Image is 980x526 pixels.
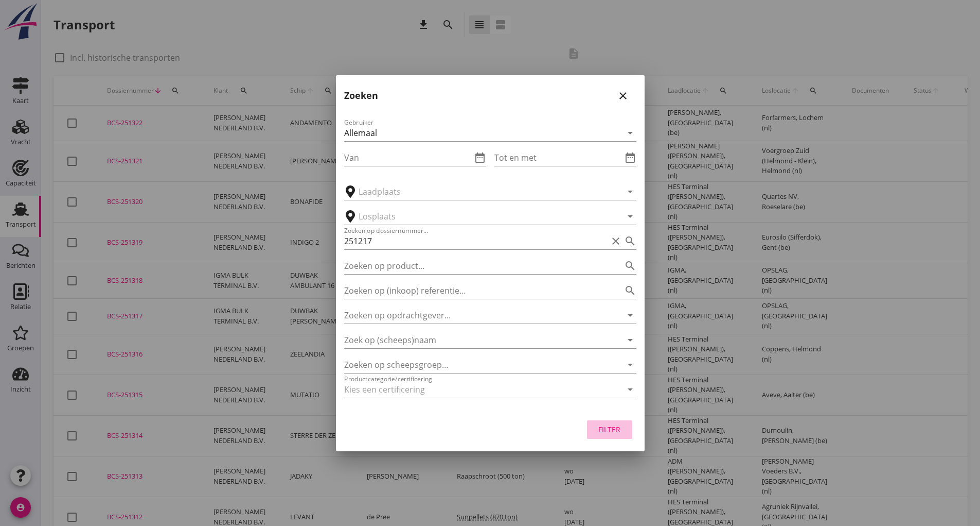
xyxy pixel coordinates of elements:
[624,334,636,346] i: arrow_drop_down
[344,149,472,166] input: Van
[474,151,486,164] i: date_range
[344,307,608,324] input: Zoeken op opdrachtgever...
[624,127,636,139] i: arrow_drop_down
[344,258,608,274] input: Zoeken op product...
[624,235,636,247] i: search
[344,89,378,103] h2: Zoeken
[624,210,636,223] i: arrow_drop_down
[624,359,636,371] i: arrow_drop_down
[359,208,608,225] input: Losplaats
[587,420,632,439] button: Filter
[624,260,636,272] i: search
[624,309,636,321] i: arrow_drop_down
[624,185,636,198] i: arrow_drop_down
[344,282,608,299] input: Zoeken op (inkoop) referentie…
[344,233,608,249] input: Zoeken op dossiernummer...
[624,383,636,396] i: arrow_drop_down
[595,424,624,435] div: Filter
[344,332,608,348] input: Zoek op (scheeps)naam
[624,151,636,164] i: date_range
[359,183,608,200] input: Laadplaats
[344,128,377,138] div: Allemaal
[494,149,622,166] input: Tot en met
[610,235,622,247] i: clear
[624,284,636,297] i: search
[617,90,629,102] i: close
